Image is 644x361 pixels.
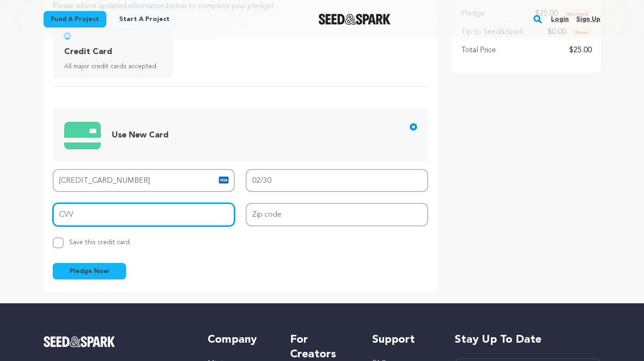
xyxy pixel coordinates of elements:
[112,131,169,139] span: Use New Card
[319,14,391,25] a: Seed&Spark Homepage
[53,203,235,226] input: CVV
[208,333,271,347] h5: Company
[576,12,600,27] a: Sign up
[53,263,126,279] button: Pledge Now
[70,267,109,276] span: Pledge Now
[461,45,496,56] p: Total Price
[64,45,112,58] span: Credit Card
[319,14,391,25] img: Seed&Spark Logo Dark Mode
[569,45,592,56] p: $25.00
[246,169,428,192] input: MM/YY
[64,116,101,154] img: credit card icons
[246,203,428,226] input: Zip code
[372,333,436,347] h5: Support
[455,333,601,347] h5: Stay up to date
[218,175,229,186] img: card icon
[44,336,190,347] a: Seed&Spark Homepage
[112,11,177,27] a: Start a project
[44,11,106,27] a: Fund a project
[53,169,235,192] input: Card number
[64,62,165,71] span: All major credit cards accepted.
[69,235,130,246] span: Save this credit card
[551,12,569,27] a: Login
[44,336,116,347] img: Seed&Spark Logo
